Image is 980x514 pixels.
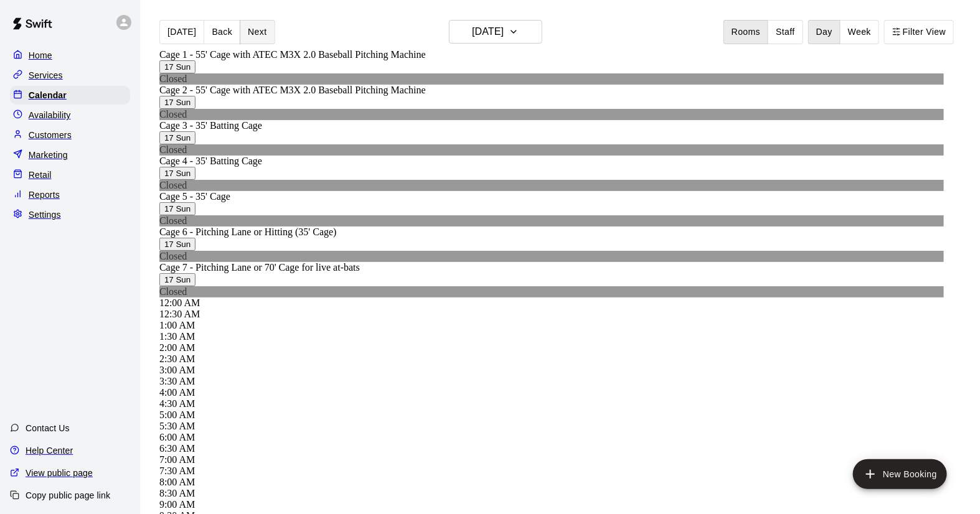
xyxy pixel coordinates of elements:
p: Retail [29,169,52,181]
span: 9:00 AM [159,499,195,510]
button: 17 Sun [159,273,196,286]
p: Reports [29,189,60,201]
span: 2:00 AM [159,342,195,353]
span: 6:00 AM [159,432,195,442]
a: Retail [10,166,130,184]
span: 12:00 AM [159,297,200,308]
a: Calendar [10,86,130,105]
div: Closed [159,73,944,85]
span: 4:00 AM [159,387,195,398]
p: View public page [26,467,93,479]
span: 6:30 AM [159,443,195,454]
div: Cage 6 - Pitching Lane or Hitting (35' Cage) [159,227,944,238]
span: 3:00 AM [159,365,195,375]
span: 17 Sun [164,133,191,143]
button: Week [840,20,879,44]
p: Services [29,69,63,82]
span: 1:00 AM [159,320,195,330]
span: 3:30 AM [159,376,195,386]
div: Closed [159,180,944,191]
button: [DATE] [159,20,204,44]
button: 17 Sun [159,167,196,180]
button: 17 Sun [159,131,196,144]
p: Contact Us [26,422,70,434]
button: 17 Sun [159,238,196,251]
span: 4:30 AM [159,398,195,409]
button: 17 Sun [159,60,196,73]
button: 17 Sun [159,202,196,215]
div: Cage 2 - 55' Cage with ATEC M3X 2.0 Baseball Pitching Machine [159,85,944,96]
button: Rooms [723,20,768,44]
div: Cage 5 - 35' Cage [159,191,944,202]
span: 17 Sun [164,275,191,284]
p: Settings [29,208,61,221]
button: add [853,459,947,489]
div: Cage 7 - Pitching Lane or 70' Cage for live at-bats [159,262,944,273]
button: Day [808,20,841,44]
span: 8:30 AM [159,488,195,498]
span: 2:30 AM [159,353,195,364]
span: 7:00 AM [159,454,195,465]
a: Marketing [10,146,130,164]
a: Home [10,46,130,65]
span: 17 Sun [164,169,191,178]
h6: [DATE] [472,23,504,40]
span: 8:00 AM [159,477,195,487]
p: Customers [29,129,72,141]
p: Marketing [29,149,68,161]
span: 1:30 AM [159,331,195,342]
div: Closed [159,109,944,120]
span: 17 Sun [164,204,191,213]
button: Staff [768,20,803,44]
button: 17 Sun [159,96,196,109]
span: 7:30 AM [159,465,195,476]
span: 17 Sun [164,240,191,249]
button: [DATE] [449,20,542,44]
span: 5:00 AM [159,409,195,420]
a: Customers [10,126,130,144]
div: Cage 4 - 35' Batting Cage [159,156,944,167]
span: 12:30 AM [159,309,200,319]
button: Next [240,20,275,44]
p: Help Center [26,444,73,457]
p: Availability [29,109,71,121]
a: Services [10,66,130,85]
span: 17 Sun [164,98,191,107]
div: Closed [159,215,944,227]
a: Settings [10,205,130,224]
div: Cage 1 - 55' Cage with ATEC M3X 2.0 Baseball Pitching Machine [159,49,944,60]
span: 5:30 AM [159,421,195,431]
span: 17 Sun [164,62,191,72]
a: Availability [10,106,130,124]
div: Closed [159,251,944,262]
div: Cage 3 - 35' Batting Cage [159,120,944,131]
button: Back [204,20,240,44]
p: Home [29,49,52,62]
p: Calendar [29,89,67,101]
div: Closed [159,286,944,297]
div: Closed [159,144,944,156]
p: Copy public page link [26,489,110,502]
a: Reports [10,185,130,204]
button: Filter View [884,20,954,44]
